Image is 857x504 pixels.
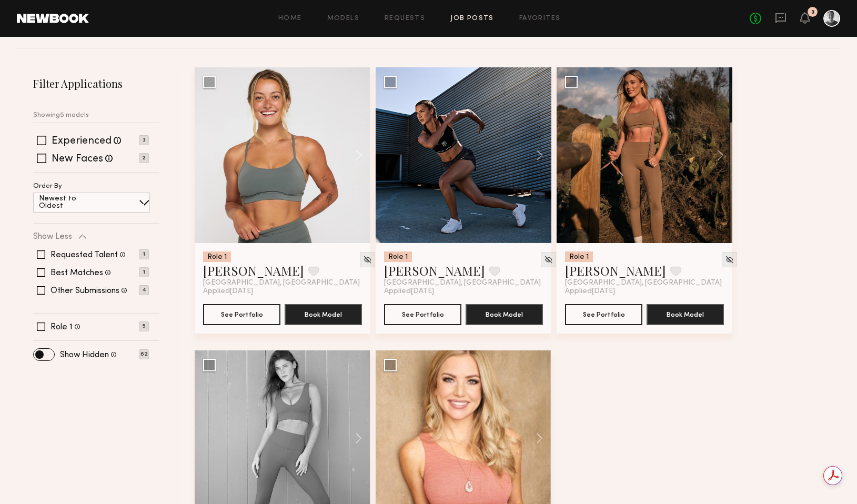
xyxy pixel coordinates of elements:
a: Book Model [466,309,543,318]
span: [GEOGRAPHIC_DATA], [GEOGRAPHIC_DATA] [203,279,360,287]
div: Role 1 [384,251,412,262]
div: Applied [DATE] [384,287,543,296]
p: Newest to Oldest [39,195,102,210]
div: Applied [DATE] [565,287,724,296]
img: Unhide Model [725,255,734,264]
a: [PERSON_NAME] [565,262,666,279]
div: Role 1 [565,251,593,262]
button: Book Model [285,304,362,325]
button: Book Model [647,304,724,325]
label: Role 1 [51,323,73,331]
a: Book Model [647,309,724,318]
label: Experienced [52,136,112,147]
a: Models [327,15,359,22]
img: Unhide Model [363,255,372,264]
p: Show Less [33,233,72,241]
h2: Filter Applications [33,76,159,90]
label: New Faces [52,154,103,165]
div: Applied [DATE] [203,287,362,296]
p: 1 [139,267,149,277]
a: [PERSON_NAME] [384,262,485,279]
button: Book Model [466,304,543,325]
img: Unhide Model [544,255,553,264]
span: [GEOGRAPHIC_DATA], [GEOGRAPHIC_DATA] [384,279,541,287]
p: 4 [139,285,149,295]
p: 3 [139,135,149,145]
p: 5 [139,321,149,331]
label: Requested Talent [51,251,118,259]
label: Show Hidden [60,351,109,359]
p: 1 [139,249,149,259]
a: [PERSON_NAME] [203,262,304,279]
a: Requests [385,15,425,22]
div: Role 1 [203,251,231,262]
p: 2 [139,153,149,163]
p: Order By [33,183,62,190]
a: Favorites [519,15,561,22]
label: Best Matches [51,269,103,277]
a: Book Model [285,309,362,318]
label: Other Submissions [51,287,119,295]
a: Job Posts [450,15,494,22]
div: 3 [811,9,814,15]
button: See Portfolio [384,304,461,325]
a: Home [278,15,302,22]
p: 62 [139,349,149,359]
button: See Portfolio [203,304,280,325]
p: Showing 5 models [33,112,89,119]
span: [GEOGRAPHIC_DATA], [GEOGRAPHIC_DATA] [565,279,722,287]
button: See Portfolio [565,304,642,325]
